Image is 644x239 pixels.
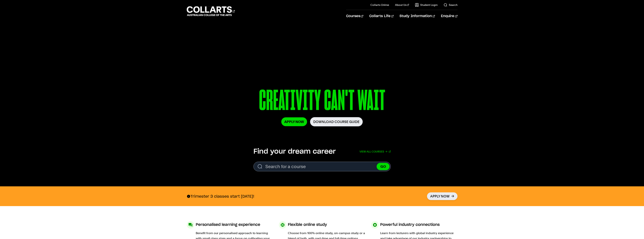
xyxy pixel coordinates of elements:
a: About Us [395,3,409,7]
a: Collarts Online [370,3,389,7]
a: Apply Now [281,117,307,126]
div: Go to homepage [187,6,235,17]
h3: Flexible online study [288,221,327,228]
h2: Find your dream career [253,147,336,156]
a: Search [444,3,457,7]
h3: Personalised learning experience [196,221,260,228]
h3: Powerful industry connections [380,221,440,228]
p: Trimester 3 classes start [DATE]! [187,194,254,199]
a: Student Login [415,3,438,7]
a: View all courses [360,147,391,156]
a: Collarts Life [369,10,394,22]
a: Enquire [441,10,457,22]
input: Search for a course [253,162,391,171]
a: Apply Now [427,192,457,200]
button: GO [377,163,390,170]
a: Courses [346,10,363,22]
p: CREATIVITY CAN'T WAIT [241,86,403,117]
a: Study Information [400,10,435,22]
form: Search [253,162,391,171]
a: Download Course Guide [310,117,363,126]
